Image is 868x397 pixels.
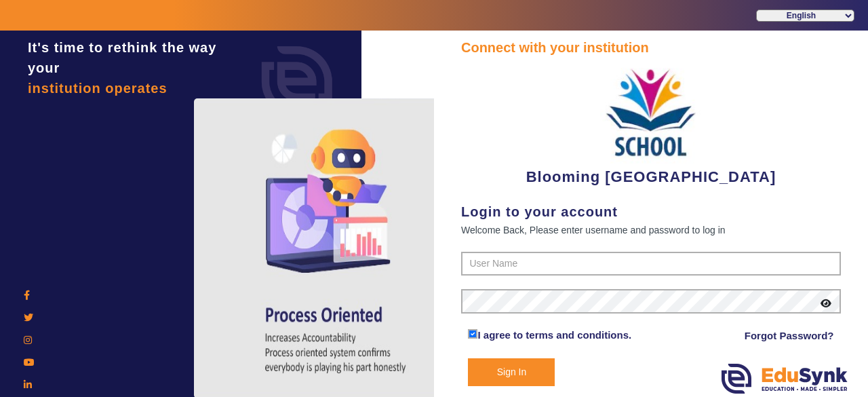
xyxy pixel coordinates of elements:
[28,81,167,96] span: institution operates
[600,58,702,166] img: 3e5c6726-73d6-4ac3-b917-621554bbe9c3
[461,202,841,222] div: Login to your account
[461,58,841,188] div: Blooming [GEOGRAPHIC_DATA]
[745,328,834,344] a: Forgot Password?
[477,329,631,341] a: I agree to terms and conditions.
[468,358,555,386] button: Sign In
[461,222,841,238] div: Welcome Back, Please enter username and password to log in
[246,31,348,132] img: login.png
[28,40,216,75] span: It's time to rethink the way your
[722,364,848,394] img: edusynk.png
[461,252,841,276] input: User Name
[461,37,841,58] div: Connect with your institution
